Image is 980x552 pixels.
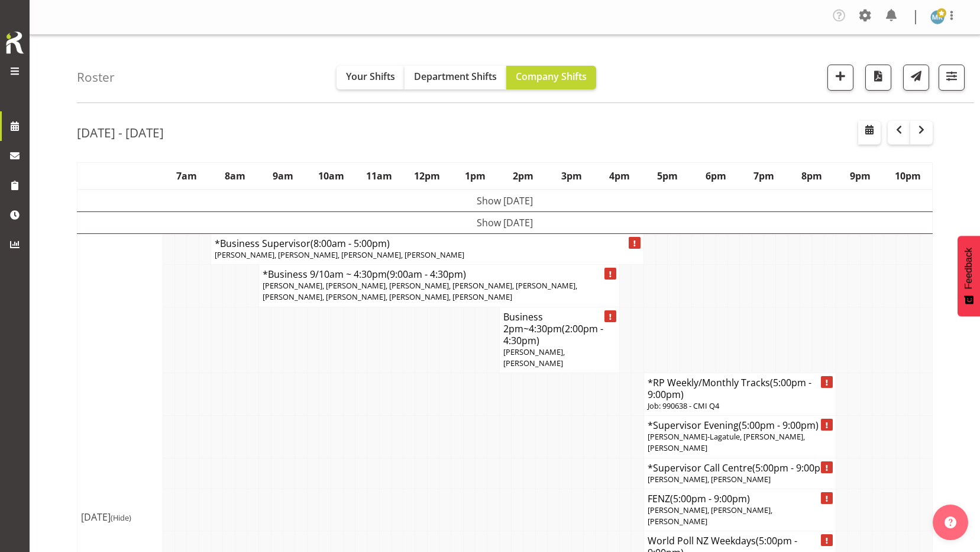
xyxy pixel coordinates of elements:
span: (Hide) [111,512,131,523]
span: [PERSON_NAME], [PERSON_NAME] [648,474,771,484]
th: 12pm [403,163,451,190]
th: 9pm [836,163,884,190]
th: 3pm [548,163,596,190]
th: 10pm [884,163,933,190]
th: 2pm [499,163,547,190]
p: Job: 990638 - CMI Q4 [648,400,832,412]
h4: Business 2pm~4:30pm [503,311,616,346]
button: Add a new shift [827,65,853,91]
h4: *Supervisor Call Centre [648,462,832,474]
h4: *Supervisor Evening [648,419,832,431]
span: (5:00pm - 9:00pm) [752,461,832,474]
span: [PERSON_NAME], [PERSON_NAME] [503,346,565,368]
h4: Roster [77,70,115,84]
td: Show [DATE] [77,190,933,212]
span: Department Shifts [414,70,497,83]
th: 8am [211,163,258,190]
span: Company Shifts [516,70,587,83]
h4: *Business Supervisor [215,238,640,249]
h4: *Business 9/10am ~ 4:30pm [263,268,616,280]
span: Feedback [963,248,974,289]
span: (5:00pm - 9:00pm) [670,492,750,505]
button: Your Shifts [337,66,405,89]
th: 1pm [451,163,499,190]
span: [PERSON_NAME], [PERSON_NAME], [PERSON_NAME] [648,505,772,527]
th: 7pm [740,163,788,190]
th: 6pm [692,163,740,190]
span: (2:00pm - 4:30pm) [503,322,603,347]
th: 10am [307,163,355,190]
button: Send a list of all shifts for the selected filtered period to all rostered employees. [903,65,929,91]
button: Select a specific date within the roster. [858,121,881,145]
button: Feedback - Show survey [958,236,980,316]
span: (5:00pm - 9:00pm) [648,376,811,401]
img: marama-rihari1262.jpg [930,10,945,24]
th: 4pm [596,163,643,190]
span: (9:00am - 4:30pm) [387,268,466,281]
button: Download a PDF of the roster according to the set date range. [865,65,891,91]
th: 8pm [788,163,836,190]
th: 11am [355,163,403,190]
img: help-xxl-2.png [945,516,956,528]
span: [PERSON_NAME], [PERSON_NAME], [PERSON_NAME], [PERSON_NAME], [PERSON_NAME], [PERSON_NAME], [PERSON... [263,280,577,302]
th: 9am [259,163,307,190]
button: Company Shifts [506,66,596,89]
h4: FENZ [648,493,832,505]
span: [PERSON_NAME], [PERSON_NAME], [PERSON_NAME], [PERSON_NAME] [215,249,464,260]
h4: *RP Weekly/Monthly Tracks [648,377,832,400]
h2: [DATE] - [DATE] [77,125,164,140]
span: (5:00pm - 9:00pm) [739,419,819,432]
img: Rosterit icon logo [3,30,27,56]
span: [PERSON_NAME]-Lagatule, [PERSON_NAME], [PERSON_NAME] [648,431,805,453]
span: (8:00am - 5:00pm) [311,237,390,250]
button: Filter Shifts [939,65,965,91]
th: 5pm [643,163,691,190]
span: Your Shifts [346,70,395,83]
button: Department Shifts [405,66,506,89]
td: Show [DATE] [77,212,933,234]
th: 7am [163,163,211,190]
